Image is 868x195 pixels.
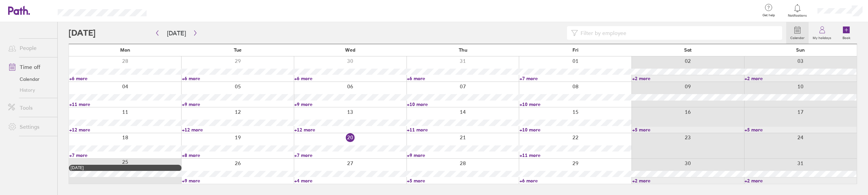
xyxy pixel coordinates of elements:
[162,28,191,39] button: [DATE]
[69,127,181,133] a: +12 more
[787,3,809,18] a: Notifications
[578,26,778,39] input: Filter by employee
[632,178,744,184] a: +2 more
[838,34,854,40] label: Book
[407,127,519,133] a: +11 more
[71,165,180,170] div: [DATE]
[294,178,406,184] a: +4 more
[3,41,57,55] a: People
[3,74,57,85] a: Calendar
[69,75,181,82] a: +6 more
[520,152,631,158] a: +11 more
[520,178,631,184] a: +6 more
[786,22,809,44] a: Calendar
[459,47,467,53] span: Thu
[632,75,744,82] a: +2 more
[294,75,406,82] a: +6 more
[786,34,809,40] label: Calendar
[407,152,519,158] a: +9 more
[294,152,406,158] a: +7 more
[182,152,294,158] a: +8 more
[182,127,294,133] a: +12 more
[632,127,744,133] a: +5 more
[809,22,835,44] a: My holidays
[3,60,57,74] a: Time off
[234,47,242,53] span: Tue
[744,178,856,184] a: +2 more
[758,13,780,17] span: Get help
[407,101,519,107] a: +10 more
[744,75,856,82] a: +2 more
[294,127,406,133] a: +12 more
[182,75,294,82] a: +6 more
[572,47,579,53] span: Fri
[835,22,857,44] a: Book
[684,47,692,53] span: Sat
[520,101,631,107] a: +10 more
[120,47,130,53] span: Mon
[69,101,181,107] a: +11 more
[3,101,57,114] a: Tools
[809,34,835,40] label: My holidays
[294,101,406,107] a: +9 more
[407,75,519,82] a: +6 more
[787,14,809,18] span: Notifications
[520,75,631,82] a: +7 more
[407,178,519,184] a: +5 more
[796,47,805,53] span: Sun
[520,127,631,133] a: +10 more
[3,85,57,95] a: History
[69,152,181,158] a: +7 more
[182,101,294,107] a: +9 more
[182,178,294,184] a: +9 more
[3,120,57,134] a: Settings
[345,47,355,53] span: Wed
[744,127,856,133] a: +5 more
